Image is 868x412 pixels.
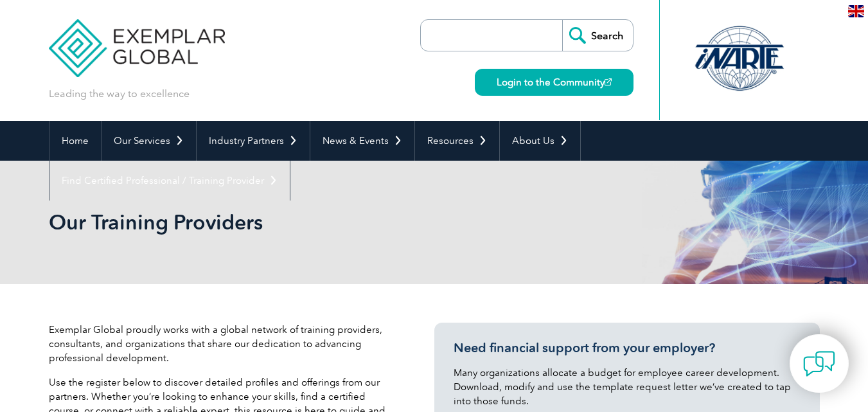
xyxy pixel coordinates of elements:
[49,121,101,161] a: Home
[310,121,414,161] a: News & Events
[803,348,835,380] img: contact-chat.png
[197,121,310,161] a: Industry Partners
[49,87,190,101] p: Leading the way to excellence
[415,121,499,161] a: Resources
[49,161,290,201] a: Find Certified Professional / Training Provider
[454,340,801,356] h3: Need financial support from your employer?
[500,121,580,161] a: About Us
[605,78,612,85] img: open_square.png
[562,20,633,51] input: Search
[102,121,196,161] a: Our Services
[454,366,801,408] p: Many organizations allocate a budget for employee career development. Download, modify and use th...
[49,212,589,233] h2: Our Training Providers
[848,5,864,17] img: en
[49,323,396,365] p: Exemplar Global proudly works with a global network of training providers, consultants, and organ...
[475,69,633,96] a: Login to the Community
